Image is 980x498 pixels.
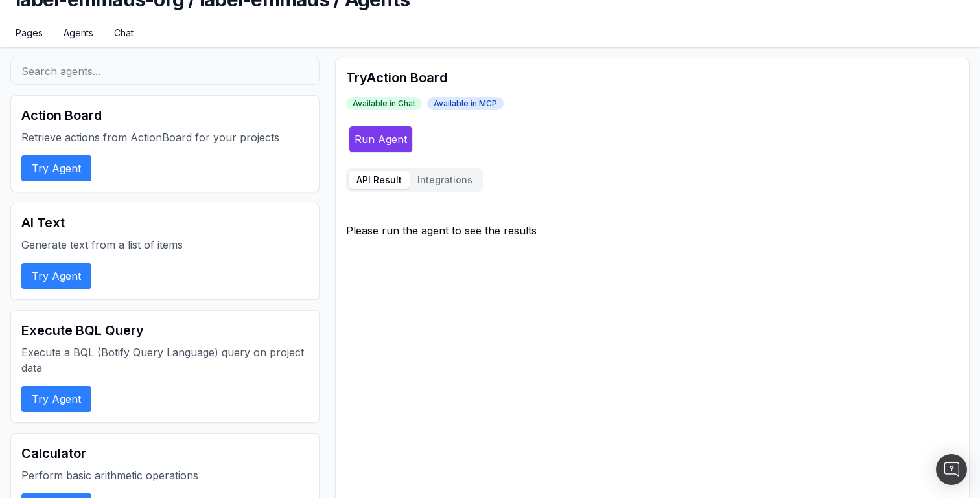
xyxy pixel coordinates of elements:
span: Available in MCP [427,97,504,110]
span: Available in Chat [346,97,422,110]
button: Run Agent [349,126,413,153]
h2: Action Board [21,106,309,124]
button: Integrations [410,171,480,189]
p: Generate text from a list of items [21,237,309,253]
p: Retrieve actions from ActionBoard for your projects [21,130,309,145]
p: Perform basic arithmetic operations [21,468,309,483]
div: Please run the agent to see the results [346,223,959,238]
h2: AI Text [21,214,309,232]
button: API Result [349,171,410,189]
button: Try Agent [21,263,91,289]
input: Search agents... [10,58,320,85]
a: Chat [114,27,134,40]
a: Pages [16,27,43,40]
h2: Execute BQL Query [21,321,309,339]
a: Agents [64,27,93,40]
button: Try Agent [21,386,91,412]
div: Open Intercom Messenger [936,454,967,485]
h2: Try Action Board [346,69,959,87]
h2: Calculator [21,444,309,462]
p: Execute a BQL (Botify Query Language) query on project data [21,345,309,376]
button: Try Agent [21,155,91,181]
